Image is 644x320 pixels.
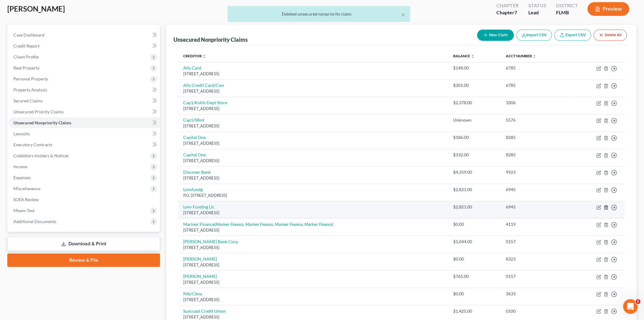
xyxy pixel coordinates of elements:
i: unfold_more [533,55,536,58]
div: [STREET_ADDRESS] [183,175,444,181]
a: Secured Claims [9,95,160,106]
span: Unsecured Nonpriority Claims [13,120,71,125]
div: Unsecured Nonpriority Claims [173,36,248,43]
div: [STREET_ADDRESS] [183,158,444,164]
span: Case Dashboard [13,32,44,37]
div: [STREET_ADDRESS] [183,71,444,77]
a: Lvnv Funding Llc [183,204,215,209]
div: $0.00 [453,256,496,262]
div: [STREET_ADDRESS] [183,297,444,303]
a: [PERSON_NAME] Bank Corp [183,239,238,244]
div: [STREET_ADDRESS] [183,123,444,129]
button: Delete All [594,30,627,41]
span: Property Analysis [13,87,47,92]
i: unfold_more [202,55,206,58]
span: Expenses [13,175,31,180]
div: 3633 [506,291,564,297]
div: 6785 [506,65,564,71]
a: Acct Number unfold_more [506,54,536,58]
button: × [401,11,405,18]
div: 9923 [506,169,564,175]
span: Client Profile [13,54,39,59]
i: (Mariner Finance, Mariner Finance, Mariner Finance, Mariner Finance) [215,222,333,227]
div: [STREET_ADDRESS] [183,210,444,216]
a: Mariner Finance(Mariner Finance, Mariner Finance, Mariner Finance, Mariner Finance) [183,222,333,227]
div: $4,359.00 [453,169,496,175]
span: Codebtors Insiders & Notices [13,153,69,158]
div: $765.00 [453,273,496,279]
div: [STREET_ADDRESS] [183,314,444,320]
span: SOFA Review [13,197,39,202]
div: 5576 [506,117,564,123]
div: 0157 [506,239,564,245]
a: Unsecured Priority Claims [9,106,160,117]
div: [STREET_ADDRESS] [183,106,444,112]
span: Miscellaneous [13,186,40,191]
span: Income [13,164,27,169]
a: Credit Report [9,41,160,52]
a: Lvnvfundg [183,187,203,192]
a: Capital One [183,135,206,140]
a: Review & File [7,254,160,267]
div: [STREET_ADDRESS] [183,88,444,94]
a: Ally Card [183,65,201,70]
div: $1,425.00 [453,308,496,314]
div: 8285 [506,134,564,140]
div: Deleted unsecured nonpriority claim [233,11,405,17]
div: Unknown [453,117,496,123]
span: Real Property [13,65,40,70]
span: Executory Contracts [13,142,52,147]
i: unfold_more [471,55,475,58]
div: [STREET_ADDRESS] [183,279,444,285]
div: $2,378.00 [453,100,496,106]
div: [STREET_ADDRESS] [183,140,444,146]
div: District [556,2,578,9]
div: $0.00 [453,221,496,227]
div: $186.00 [453,134,496,140]
div: P.O. [STREET_ADDRESS] [183,193,444,198]
a: [PERSON_NAME] [183,256,217,261]
span: Additional Documents [13,219,56,224]
div: 4119 [506,221,564,227]
div: 0100 [506,308,564,314]
button: Preview [588,2,629,16]
span: [PERSON_NAME] [7,4,65,13]
a: Discover Bank [183,169,211,175]
span: Credit Report [13,43,40,48]
div: 6945 [506,187,564,193]
a: SOFA Review [9,194,160,205]
div: 0157 [506,273,564,279]
div: $301.00 [453,82,496,88]
div: $0.00 [453,291,496,297]
span: 5 [636,299,641,304]
div: [STREET_ADDRESS] [183,227,444,233]
div: 6785 [506,82,564,88]
div: $332.00 [453,152,496,158]
a: Ally Credit Card/Cws [183,83,224,88]
a: Suncoast Credit Union [183,308,226,314]
div: $2,821.00 [453,204,496,210]
a: Executory Contracts [9,139,160,150]
button: New Claim [477,30,514,41]
a: Creditor unfold_more [183,54,206,58]
div: $1,044.00 [453,239,496,245]
div: 6945 [506,204,564,210]
span: Secured Claims [13,98,43,103]
div: $2,821.00 [453,187,496,193]
div: Chapter [496,2,519,9]
a: Property Analysis [9,84,160,95]
a: Lawsuits [9,128,160,139]
span: Unsecured Priority Claims [13,109,64,114]
button: Import CSV [516,30,552,41]
span: Lawsuits [13,131,30,136]
iframe: Intercom live chat [623,299,638,314]
div: [STREET_ADDRESS] [183,262,444,268]
span: Means Test [13,208,34,213]
a: Cap1/Wmt [183,117,204,123]
a: Export CSV [555,30,591,41]
a: Capital One [183,152,206,157]
div: 8323 [506,256,564,262]
div: Status [528,2,546,9]
a: Unsecured Nonpriority Claims [9,117,160,128]
a: Ntb/Cbna [183,291,202,296]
